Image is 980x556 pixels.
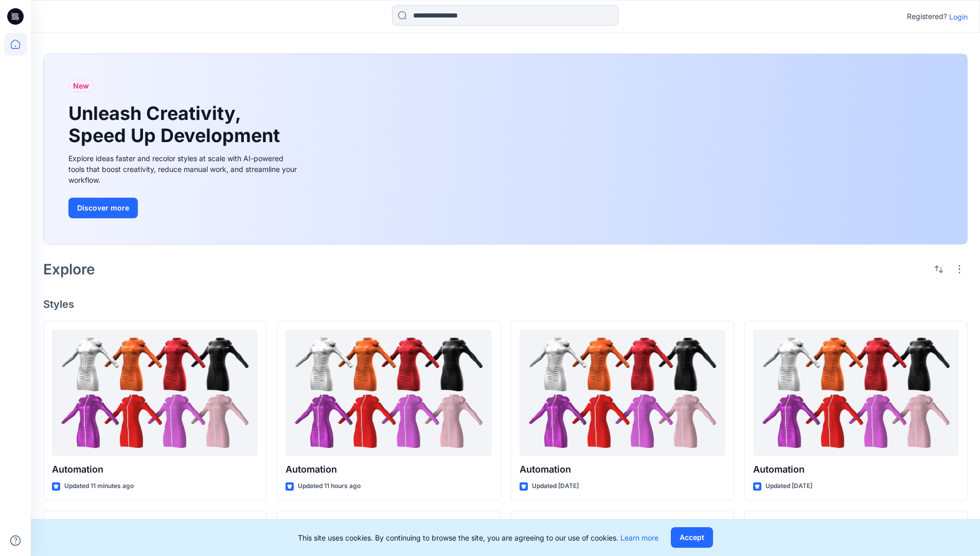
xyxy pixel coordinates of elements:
[68,198,138,218] button: Discover more
[43,261,95,277] h2: Explore
[286,462,491,477] p: Automation
[753,329,959,457] a: Automation
[43,298,968,310] h4: Styles
[765,481,812,492] p: Updated [DATE]
[298,532,658,543] p: This site uses cookies. By continuing to browse the site, you are agreeing to our use of cookies.
[52,329,258,457] a: Automation
[52,462,258,477] p: Automation
[68,153,300,185] div: Explore ideas faster and recolor styles at scale with AI-powered tools that boost creativity, red...
[73,80,89,92] span: New
[949,11,968,22] p: Login
[520,329,725,457] a: Automation
[68,102,284,147] h1: Unleash Creativity, Speed Up Development
[671,527,713,548] button: Accept
[532,481,579,492] p: Updated [DATE]
[298,481,361,492] p: Updated 11 hours ago
[64,481,134,492] p: Updated 11 minutes ago
[286,329,491,457] a: Automation
[753,462,959,477] p: Automation
[520,462,725,477] p: Automation
[620,533,658,542] a: Learn more
[68,198,300,218] a: Discover more
[907,10,947,23] p: Registered?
